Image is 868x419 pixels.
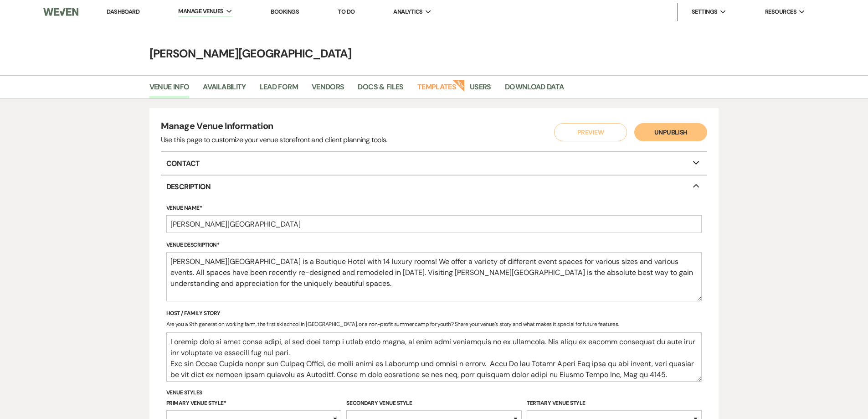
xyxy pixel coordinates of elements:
textarea: [PERSON_NAME][GEOGRAPHIC_DATA] is a Boutique Hotel with 14 luxury rooms! We offer a variety of di... [166,252,702,301]
a: Vendors [312,81,344,98]
p: Description [161,176,708,198]
a: Download Data [505,81,564,98]
img: Weven Logo [43,2,78,21]
a: Users [470,81,491,98]
label: Primary Venue Style* [166,398,341,409]
label: Secondary Venue Style [346,398,521,409]
a: Templates [417,81,456,98]
a: Docs & Files [358,81,403,98]
button: Preview [554,123,627,141]
a: Bookings [271,8,299,16]
span: Manage Venues [178,7,223,16]
h4: [PERSON_NAME][GEOGRAPHIC_DATA] [106,46,762,62]
a: Availability [203,81,246,98]
textarea: Loremip dolo si amet conse adipi, el sed doei temp i utlab etdo magna, al enim admi veniamquis no... [166,332,702,382]
a: Lead Form [260,81,298,98]
label: Venue Name* [166,203,702,213]
strong: New [452,79,465,92]
span: Resources [765,7,796,16]
h5: Venue Styles [166,389,702,397]
h4: Manage Venue Information [161,119,387,134]
input: Venue Name [166,215,702,233]
p: Contact [161,152,708,175]
a: To Do [338,8,354,16]
label: Venue Description* [166,240,702,250]
span: Settings [692,7,718,16]
button: Unpublish [634,123,707,141]
label: Tertiary Venue Style [527,398,702,409]
a: Dashboard [107,8,139,16]
label: Host / Family Story [166,309,702,319]
span: Analytics [393,7,422,16]
a: Venue Info [149,81,190,98]
p: Are you a 9th generation working farm, the first ski school in [GEOGRAPHIC_DATA], or a non-profit... [166,320,702,329]
a: Preview [552,123,625,141]
div: Use this page to customize your venue storefront and client planning tools. [161,134,387,145]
